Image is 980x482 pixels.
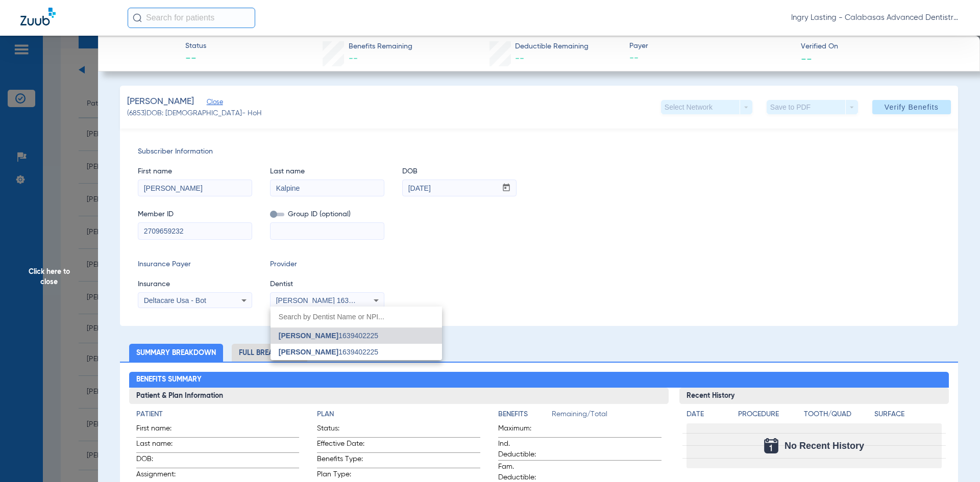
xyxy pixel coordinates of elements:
[279,332,378,339] span: 1639402225
[271,307,442,327] input: dropdown search
[279,348,338,356] span: [PERSON_NAME]
[279,332,338,340] span: [PERSON_NAME]
[929,433,980,482] iframe: Chat Widget
[279,348,378,356] span: 1639402225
